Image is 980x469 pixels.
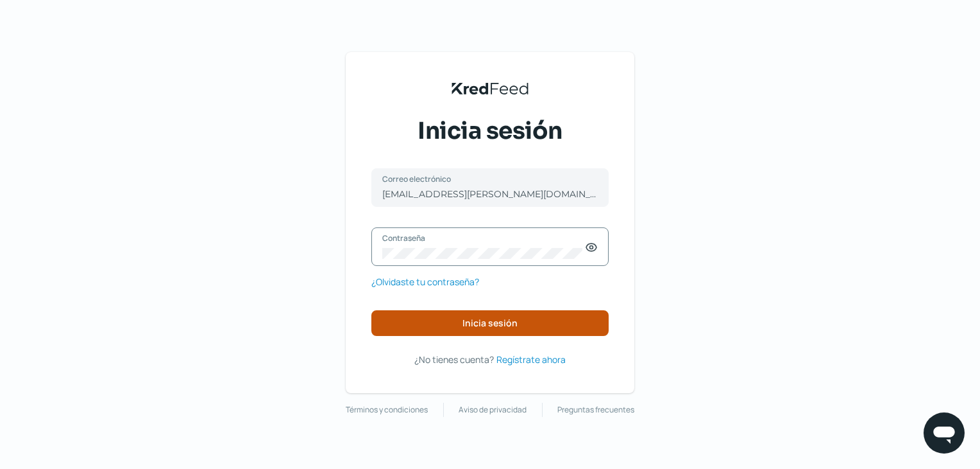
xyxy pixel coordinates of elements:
span: Inicia sesión [418,115,562,147]
a: Aviso de privacidad [459,403,527,417]
span: ¿No tienes cuenta? [414,353,494,366]
label: Contraseña [382,233,585,243]
label: Correo electrónico [382,173,585,184]
button: Inicia sesión [371,310,609,336]
a: Preguntas frecuentes [557,403,634,417]
img: chatIcon [931,420,957,446]
span: Inicia sesión [462,319,518,328]
a: Regístrate ahora [496,351,566,367]
a: ¿Olvidaste tu contraseña? [371,274,479,290]
a: Términos y condiciones [346,403,428,417]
